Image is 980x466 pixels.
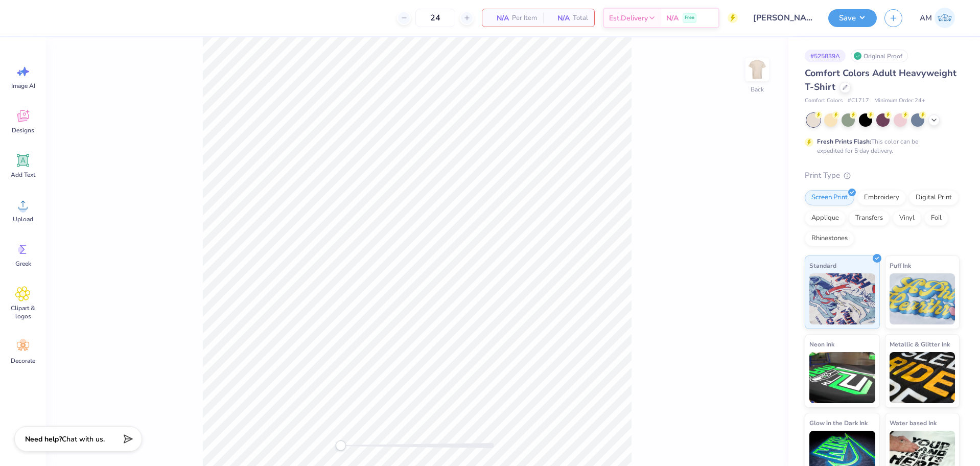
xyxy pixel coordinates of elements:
div: Screen Print [805,190,854,205]
div: Print Type [805,170,960,181]
span: AM [920,12,932,24]
div: Embroidery [857,190,906,205]
span: Greek [15,260,31,268]
span: Free [685,14,694,21]
span: Total [573,13,588,24]
img: Standard [809,273,875,324]
span: N/A [666,13,679,24]
span: Puff Ink [890,260,911,271]
span: Clipart & logos [6,304,40,320]
div: Digital Print [909,190,959,205]
span: Water based Ink [890,417,937,428]
div: Vinyl [893,211,921,226]
span: # C1717 [848,97,869,105]
div: Applique [805,211,846,226]
span: Comfort Colors [805,97,843,105]
span: Metallic & Glitter Ink [890,339,950,349]
span: Est. Delivery [609,13,648,24]
div: # 525839A [805,50,846,62]
a: AM [915,8,960,28]
div: Accessibility label [336,440,346,451]
div: Transfers [849,211,890,226]
img: Arvi Mikhail Parcero [935,8,955,28]
span: Designs [12,126,34,134]
span: Chat with us. [62,434,105,444]
span: Comfort Colors Adult Heavyweight T-Shirt [805,67,956,93]
img: Metallic & Glitter Ink [890,352,955,403]
span: Add Text [11,171,35,179]
div: This color can be expedited for 5 day delivery. [817,137,943,155]
div: Back [751,85,764,94]
input: – – [415,9,455,27]
img: Neon Ink [809,352,875,403]
input: Untitled Design [745,8,821,28]
span: Decorate [11,357,35,365]
strong: Fresh Prints Flash: [817,137,871,146]
span: Minimum Order: 24 + [874,97,925,105]
span: Upload [13,215,33,223]
span: N/A [488,13,509,24]
span: N/A [549,13,570,24]
span: Per Item [512,13,537,24]
div: Foil [924,211,948,226]
div: Rhinestones [805,231,854,246]
div: Original Proof [851,50,908,62]
button: Save [828,9,877,27]
img: Back [747,59,767,80]
span: Standard [809,260,836,271]
span: Neon Ink [809,339,834,349]
span: Image AI [11,82,35,90]
strong: Need help? [25,434,62,444]
img: Puff Ink [890,273,955,324]
span: Glow in the Dark Ink [809,417,868,428]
